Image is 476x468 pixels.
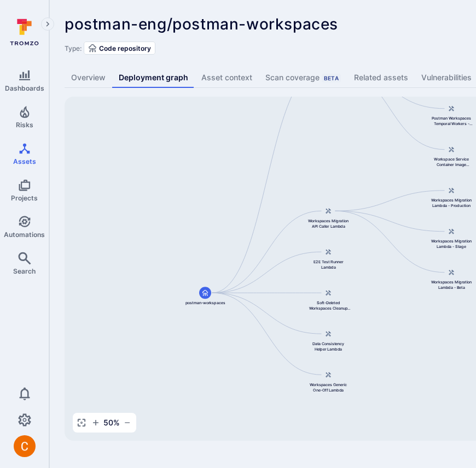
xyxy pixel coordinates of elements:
[185,300,225,305] span: postman-workspaces
[112,68,195,88] a: Deployment graph
[65,15,338,33] span: postman-eng/postman-workspaces
[16,121,33,129] span: Risks
[44,20,51,29] i: Expand navigation menu
[14,435,36,457] div: Camilo Rivera
[306,259,350,270] span: E2E Test Runner Lambda
[322,74,341,82] div: Beta
[103,417,120,428] span: 50 %
[429,198,473,209] span: Workspaces Migration Lambda - Production
[306,300,350,311] span: Soft-Deleted Workspaces Cleanup Lambda
[429,239,473,250] span: Workspaces Migration Lambda - Stage
[4,230,45,239] span: Automations
[429,157,473,168] span: Workspace Service Container Image Repository
[429,280,473,291] span: Workspaces Migration Lambda - Beta
[41,17,54,31] button: Expand navigation menu
[65,68,112,88] a: Overview
[306,341,350,352] span: Data Consistency Helper Lambda
[99,44,151,52] span: Code repository
[306,382,350,393] span: Workspaces Generic One-Off Lambda
[65,44,82,52] span: Type:
[195,68,259,88] a: Asset context
[13,157,36,165] span: Assets
[13,267,36,275] span: Search
[11,194,38,202] span: Projects
[306,218,350,229] span: Workspaces Migration API Caller Lambda
[347,68,415,88] a: Related assets
[14,435,36,457] img: ACg8ocJuq_DPPTkXyD9OlTnVLvDrpObecjcADscmEHLMiTyEnTELew=s96-c
[265,72,341,83] div: Scan coverage
[429,116,473,127] span: Postman Workspaces Temporal Workers - Preview
[5,84,44,92] span: Dashboards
